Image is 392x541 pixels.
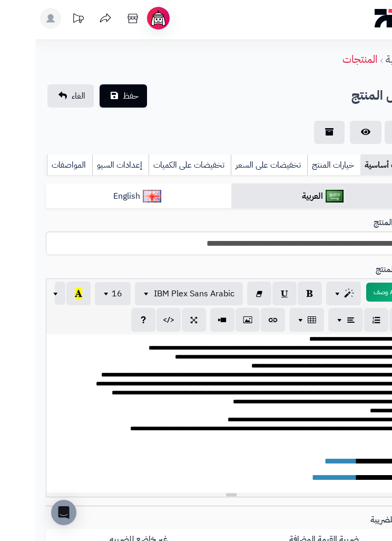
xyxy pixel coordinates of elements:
[12,84,58,108] a: الغاء
[325,154,381,176] a: بيانات أساسية
[316,85,381,107] h2: تعديل المنتج
[113,154,195,176] a: تخفيضات على الكميات
[87,90,103,102] span: حفظ
[336,264,386,276] label: وصف المنتج
[76,287,87,300] span: 16
[331,514,386,526] label: خاضع للضريبة
[57,154,113,176] a: إعدادات السيو
[290,190,309,202] img: العربية
[339,6,358,30] img: logo-mobile.png
[272,154,325,176] a: خيارات المنتج
[196,183,381,209] a: العربية
[16,500,41,525] div: Open Intercom Messenger
[64,84,112,108] button: حفظ
[36,90,50,102] span: الغاء
[114,9,132,27] img: ai-face.png
[12,154,57,176] a: المواصفات
[30,8,56,32] a: تحديثات المنصة
[334,217,386,229] label: اسم المنتج
[107,190,126,202] img: English
[100,282,208,305] button: IBM Plex Sans Arabic
[331,283,378,302] button: 📝 AI وصف
[11,183,196,209] a: English
[195,154,272,176] a: تخفيضات على السعر
[307,51,342,67] a: المنتجات
[119,287,199,300] span: IBM Plex Sans Arabic
[60,282,95,305] button: 16
[350,51,381,67] a: الرئيسية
